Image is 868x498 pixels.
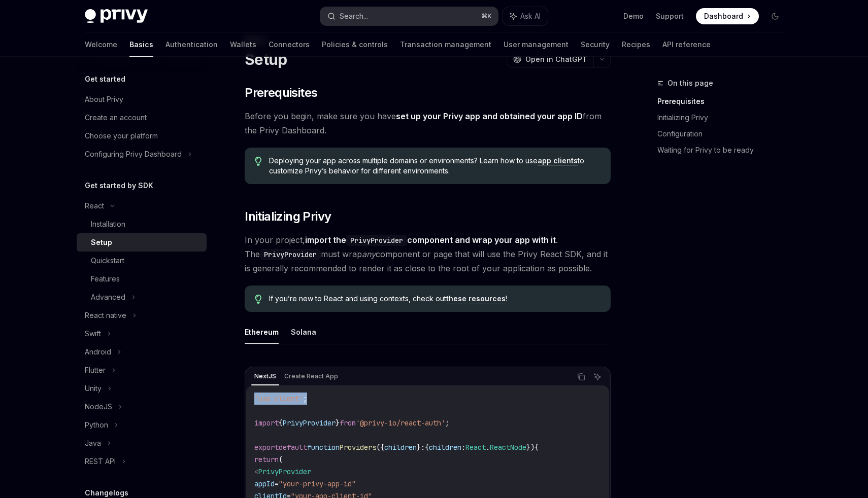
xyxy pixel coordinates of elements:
[279,455,283,464] span: (
[396,111,583,122] a: set up your Privy app and obtained your app ID
[269,294,600,304] span: If you’re new to React and using contexts, check out !
[657,142,791,158] a: Waiting for Privy to be ready
[346,235,407,246] code: PrivyProvider
[251,370,279,382] div: NextJS
[336,418,340,428] span: }
[275,479,279,488] span: =
[446,294,466,303] a: these
[526,443,535,452] span: })
[581,32,610,57] a: Security
[85,364,106,376] div: Flutter
[662,32,711,57] a: API reference
[85,93,123,105] div: About Privy
[254,467,258,476] span: <
[340,418,356,428] span: from
[255,157,262,166] svg: Tip
[656,11,684,21] a: Support
[77,90,207,109] a: About Privy
[417,443,421,452] span: }
[384,443,417,452] span: children
[245,50,287,68] h1: Setup
[538,156,578,165] a: app clients
[504,32,569,57] a: User management
[322,32,388,57] a: Policies & controls
[307,443,340,452] span: function
[254,418,279,428] span: import
[667,77,713,89] span: On this page
[91,291,125,303] div: Advanced
[77,270,207,288] a: Features
[245,320,279,344] button: Ethereum
[255,295,262,304] svg: Tip
[91,273,120,285] div: Features
[77,109,207,127] a: Create an account
[85,455,116,468] div: REST API
[575,370,588,383] button: Copy the contents from the code block
[481,12,492,20] span: ⌘ K
[85,328,101,340] div: Swift
[85,180,153,192] h5: Get started by SDK
[657,126,791,142] a: Configuration
[85,130,158,142] div: Choose your platform
[245,109,611,137] span: Before you begin, make sure you have from the Privy Dashboard.
[77,215,207,233] a: Installation
[165,32,218,57] a: Authentication
[490,443,526,452] span: ReactNode
[461,443,465,452] span: :
[77,252,207,270] a: Quickstart
[696,8,759,24] a: Dashboard
[525,54,587,64] span: Open in ChatGPT
[245,85,317,101] span: Prerequisites
[279,443,307,452] span: default
[269,32,310,57] a: Connectors
[245,233,611,275] span: In your project, . The must wrap component or page that will use the Privy React SDK, and it is g...
[356,418,445,428] span: '@privy-io/react-auth'
[85,200,104,212] div: React
[85,73,125,85] h5: Get started
[622,32,650,57] a: Recipes
[85,148,182,160] div: Configuring Privy Dashboard
[305,235,556,245] strong: import the component and wrap your app with it
[320,7,498,25] button: Search...⌘K
[657,110,791,126] a: Initializing Privy
[85,401,112,413] div: NodeJS
[469,294,506,303] a: resources
[281,370,341,382] div: Create React App
[704,11,743,21] span: Dashboard
[85,112,147,124] div: Create an account
[85,419,108,431] div: Python
[258,467,311,476] span: PrivyProvider
[340,443,376,452] span: Providers
[376,443,384,452] span: ({
[77,127,207,145] a: Choose your platform
[85,32,117,57] a: Welcome
[279,418,283,428] span: {
[421,443,425,452] span: :
[254,455,279,464] span: return
[507,51,593,68] button: Open in ChatGPT
[303,394,307,403] span: ;
[486,443,490,452] span: .
[503,7,548,25] button: Ask AI
[535,443,539,452] span: {
[279,479,356,488] span: "your-privy-app-id"
[254,443,279,452] span: export
[445,418,449,428] span: ;
[520,11,541,21] span: Ask AI
[400,32,491,57] a: Transaction management
[340,10,368,22] div: Search...
[425,443,429,452] span: {
[269,156,600,176] span: Deploying your app across multiple domains or environments? Learn how to use to customize Privy’s...
[591,370,604,383] button: Ask AI
[245,208,331,225] span: Initializing Privy
[91,236,112,248] div: Setup
[254,394,303,403] span: 'use client'
[767,8,783,24] button: Toggle dark mode
[283,418,336,428] span: PrivyProvider
[429,443,461,452] span: children
[657,93,791,110] a: Prerequisites
[623,11,644,21] a: Demo
[260,249,321,260] code: PrivyProvider
[91,218,125,230] div: Installation
[291,320,316,344] button: Solana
